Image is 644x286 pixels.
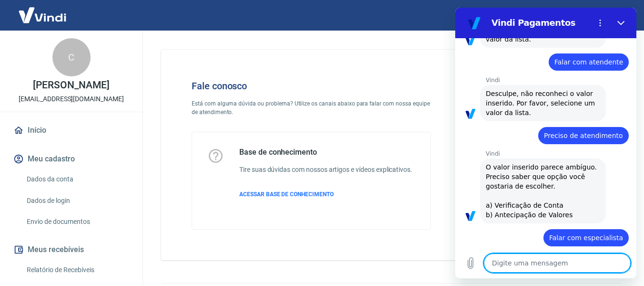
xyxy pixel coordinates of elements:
a: Relatório de Recebíveis [23,260,131,280]
button: Meus recebíveis [11,239,131,260]
a: Dados de login [23,191,131,211]
p: [EMAIL_ADDRESS][DOMAIN_NAME] [19,94,124,104]
div: C [52,38,91,76]
a: ACESSAR BASE DE CONHECIMENTO [239,190,412,199]
button: Sair [598,7,633,24]
span: ACESSAR BASE DE CONHECIMENTO [239,191,334,198]
a: Envio de documentos [23,212,131,232]
p: [PERSON_NAME] [33,80,109,90]
img: Fale conosco [454,65,599,192]
button: Meu cadastro [11,148,131,169]
img: Vindi [11,0,73,30]
h5: Base de conhecimento [239,148,412,157]
h6: Tire suas dúvidas com nossos artigos e vídeos explicativos. [239,165,412,175]
h4: Fale conosco [192,80,431,92]
p: Está com alguma dúvida ou problema? Utilize os canais abaixo para falar com nossa equipe de atend... [192,99,431,117]
a: Dados da conta [23,169,131,189]
a: Início [11,120,131,141]
iframe: Janela de mensagens [455,8,636,278]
